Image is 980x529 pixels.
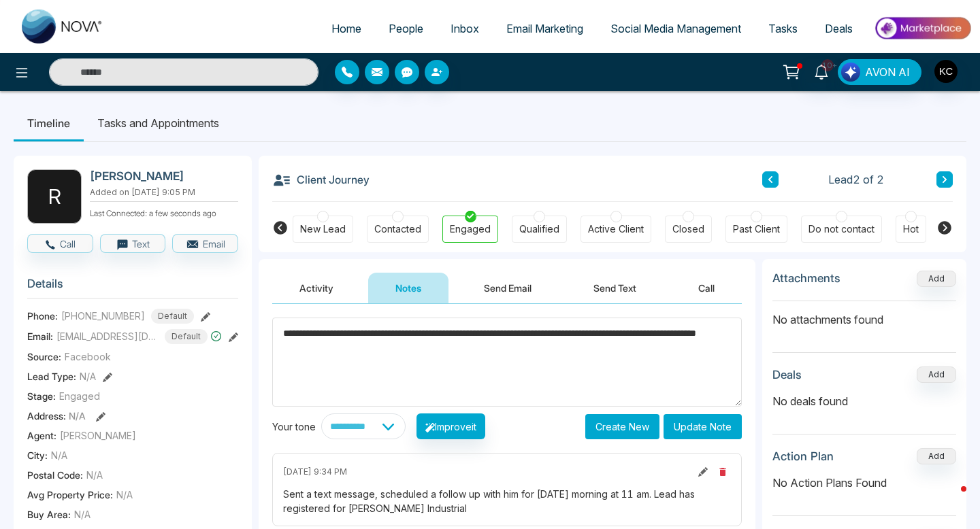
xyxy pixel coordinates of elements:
span: Email: [27,329,53,343]
button: Activity [272,273,361,303]
span: Deals [825,22,853,35]
span: City : [27,448,48,462]
button: Notes [368,273,448,303]
span: AVON AI [865,64,910,80]
span: Social Media Management [610,22,741,35]
div: Sent a text message, scheduled a follow up with him for [DATE] morning at 11 am. Lead has registe... [283,487,731,515]
div: Qualified [519,222,559,236]
span: N/A [116,488,133,502]
span: N/A [86,468,103,482]
button: Improveit [416,413,485,439]
img: Market-place.gif [873,13,972,44]
span: Avg Property Price : [27,488,113,502]
span: Email Marketing [506,22,583,35]
li: Tasks and Appointments [84,105,233,141]
h3: Attachments [772,271,840,285]
a: Deals [811,16,866,41]
p: Last Connected: a few seconds ago [90,205,238,220]
button: Add [917,448,956,464]
div: Contacted [374,222,421,236]
span: Postal Code : [27,468,83,482]
button: Email [172,234,238,253]
a: Home [318,16,375,41]
div: Your tone [272,420,321,434]
div: Closed [672,222,704,236]
h3: Details [27,277,238,298]
span: [PERSON_NAME] [60,428,136,443]
a: Inbox [437,16,493,41]
span: Buy Area : [27,507,71,522]
h3: Action Plan [772,449,834,463]
span: N/A [51,448,67,462]
button: AVON AI [838,59,921,85]
div: Engaged [450,222,491,236]
button: Add [917,366,956,383]
span: Address: [27,409,86,423]
iframe: Intercom live chat [934,483,966,515]
span: N/A [80,369,96,383]
span: Lead Type: [27,369,76,383]
span: [PHONE_NUMBER] [61,309,145,323]
div: Active Client [588,222,644,236]
p: No Action Plans Found [772,475,956,491]
h3: Client Journey [272,169,370,190]
a: People [375,16,437,41]
a: Tasks [755,16,811,41]
img: Nova CRM Logo [22,10,103,44]
div: Past Client [733,222,780,236]
span: [DATE] 9:34 PM [283,466,347,478]
span: Home [331,22,361,35]
span: Stage: [27,389,56,403]
li: Timeline [14,105,84,141]
span: [EMAIL_ADDRESS][DOMAIN_NAME] [56,329,159,343]
button: Send Text [566,273,664,303]
span: Lead 2 of 2 [828,171,884,188]
a: Email Marketing [493,16,597,41]
p: Added on [DATE] 9:05 PM [90,186,238,199]
span: Engaged [59,389,100,403]
div: New Lead [300,222,346,236]
span: Add [917,272,956,284]
span: Tasks [768,22,798,35]
img: Lead Flow [841,63,860,82]
a: 10+ [805,59,838,83]
h3: Deals [772,368,802,381]
span: Source: [27,349,61,364]
span: Agent: [27,428,56,443]
button: Text [100,234,166,253]
span: N/A [69,410,86,422]
span: N/A [74,507,91,522]
div: Do not contact [808,222,875,236]
span: Phone: [27,309,58,323]
span: Facebook [65,349,111,364]
span: People [389,22,423,35]
img: User Avatar [934,60,958,83]
span: Default [151,309,194,324]
p: No attachments found [772,301,956,328]
div: Hot [903,222,919,236]
button: Call [27,234,93,253]
button: Send Email [457,273,559,303]
span: Inbox [451,22,479,35]
div: R [27,169,82,224]
a: Social Media Management [597,16,755,41]
button: Update Note [664,414,742,439]
button: Call [671,273,742,303]
button: Add [917,271,956,287]
span: 10+ [821,59,834,71]
button: Create New [585,414,659,439]
p: No deals found [772,393,956,409]
h2: [PERSON_NAME] [90,169,233,183]
span: Default [165,329,208,344]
